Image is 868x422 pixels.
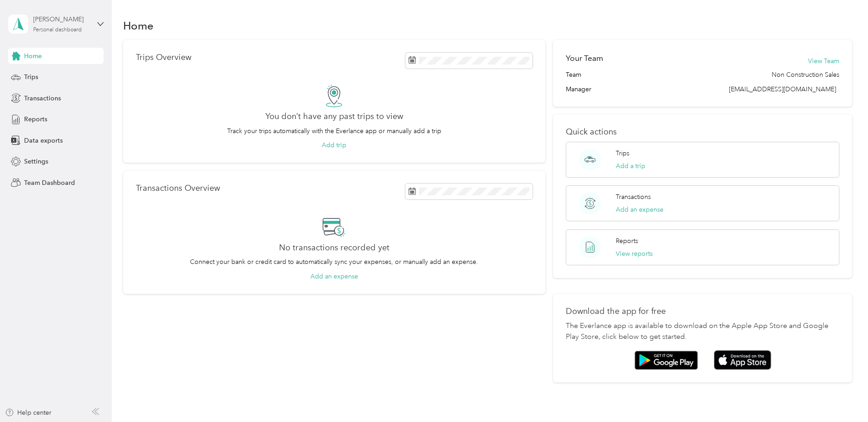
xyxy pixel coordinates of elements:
span: [EMAIL_ADDRESS][DOMAIN_NAME] [729,85,836,93]
h2: No transactions recorded yet [279,243,389,253]
button: Add an expense [616,205,663,214]
span: Settings [24,157,48,166]
img: App store [714,350,771,370]
span: Reports [24,114,47,124]
p: The Everlance app is available to download on the Apple App Store and Google Play Store, click be... [566,321,839,343]
span: Team Dashboard [24,178,75,188]
h1: Home [123,21,154,30]
iframe: Everlance-gr Chat Button Frame [817,371,868,422]
p: Reports [616,236,638,246]
button: View Team [808,56,839,66]
button: Add an expense [310,272,358,281]
span: Non Construction Sales [772,70,839,79]
p: Transactions Overview [136,184,220,193]
p: Track your trips automatically with the Everlance app or manually add a trip [227,126,441,136]
p: Connect your bank or credit card to automatically sync your expenses, or manually add an expense. [190,257,478,267]
div: [PERSON_NAME] [33,15,90,24]
p: Quick actions [566,127,839,137]
h2: Your Team [566,53,603,64]
span: Manager [566,84,591,94]
button: Add trip [322,140,346,150]
span: Home [24,51,42,61]
button: Add a trip [616,161,645,171]
p: Download the app for free [566,307,839,316]
img: Google play [634,351,698,370]
h2: You don’t have any past trips to view [265,112,403,121]
button: Help center [5,408,51,417]
span: Data exports [24,136,63,145]
p: Transactions [616,192,651,202]
button: View reports [616,249,653,258]
p: Trips Overview [136,53,191,62]
p: Trips [616,149,629,158]
span: Team [566,70,581,79]
span: Trips [24,72,38,82]
div: Personal dashboard [33,27,82,33]
span: Transactions [24,94,61,103]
